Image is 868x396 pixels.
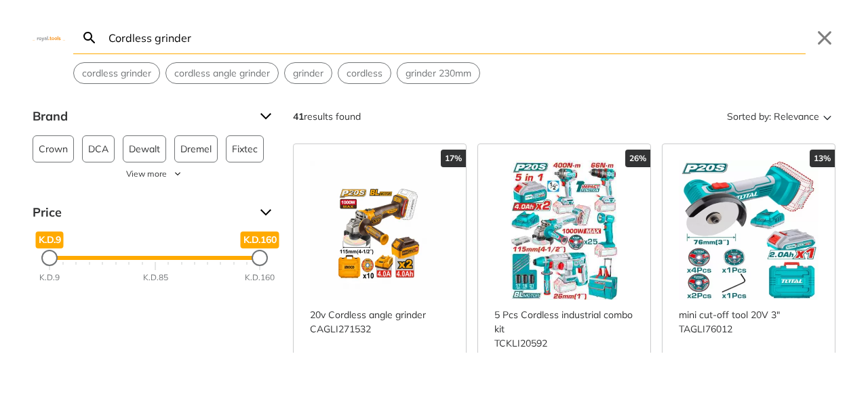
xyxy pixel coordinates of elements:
input: Search… [106,22,806,53]
div: 13% [810,150,835,167]
div: 17% [441,150,466,167]
div: Maximum Price [252,250,268,266]
img: Close [33,35,65,41]
span: Relevance [774,106,819,127]
span: Dewalt [129,136,160,162]
button: Select suggestion: cordless [338,63,391,83]
div: K.D.160 [245,271,275,284]
div: Suggestion: cordless [338,62,391,84]
button: Close [814,27,835,49]
span: grinder [293,66,323,81]
button: DCA [82,135,115,162]
button: Crown [33,135,74,162]
span: View more [126,168,167,180]
span: Price [33,202,250,223]
div: 26% [625,150,650,167]
span: grinder 230mm [406,66,471,81]
button: Fixtec [226,135,264,162]
button: Dremel [174,135,218,162]
span: cordless grinder [82,66,151,81]
span: Brand [33,106,250,127]
div: Suggestion: grinder [284,62,332,84]
button: Select suggestion: grinder [285,63,332,83]
span: Dremel [180,136,212,162]
button: Sorted by:Relevance Sort [724,106,835,127]
span: DCA [88,136,108,162]
span: cordless angle grinder [174,66,270,81]
span: Fixtec [232,136,258,162]
button: Select suggestion: grinder 230mm [397,63,479,83]
button: Dewalt [123,135,166,162]
div: K.D.85 [143,271,168,284]
button: View more [33,168,277,180]
div: results found [293,106,361,127]
div: K.D.9 [39,271,60,284]
svg: Sort [819,108,835,125]
strong: 41 [293,110,304,123]
div: Minimum Price [41,250,58,266]
svg: Search [81,30,98,46]
span: cordless [347,66,382,81]
button: Select suggestion: cordless angle grinder [166,63,278,83]
div: Suggestion: grinder 230mm [397,62,480,84]
div: Suggestion: cordless grinder [73,62,160,84]
span: Crown [39,136,68,162]
div: Suggestion: cordless angle grinder [165,62,279,84]
button: Select suggestion: cordless grinder [74,63,159,83]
